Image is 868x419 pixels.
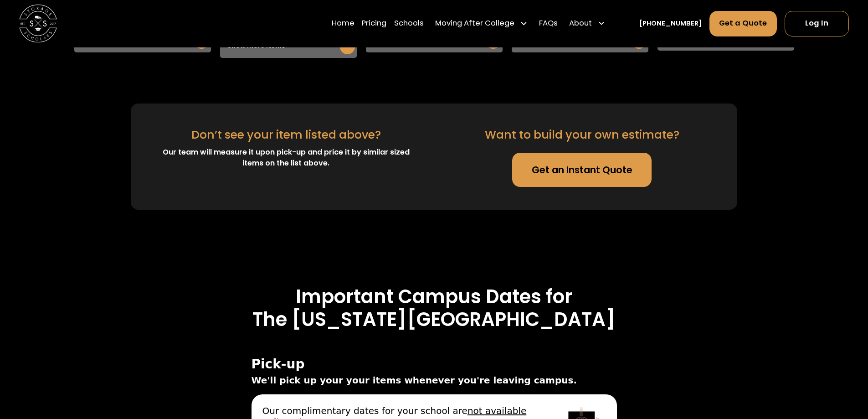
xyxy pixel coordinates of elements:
[252,373,617,387] span: We'll pick up your your items whenever you're leaving campus.
[435,18,514,30] div: Moving After College
[709,11,777,36] a: Get a Quote
[485,126,679,143] div: Want to build your own estimate?
[394,10,424,37] a: Schools
[565,10,609,37] div: About
[785,11,849,36] a: Log In
[92,308,775,331] h3: The [US_STATE][GEOGRAPHIC_DATA]
[539,10,558,37] a: FAQs
[332,10,354,37] a: Home
[639,19,702,29] a: [PHONE_NUMBER]
[252,357,617,372] span: Pick-up
[362,10,386,37] a: Pricing
[512,153,652,187] a: Get an Instant Quote
[19,5,57,42] img: Storage Scholars main logo
[154,147,419,169] div: Our team will measure it upon pick-up and price it by similar sized items on the list above.
[431,10,532,37] div: Moving After College
[569,18,592,30] div: About
[191,126,381,143] div: Don’t see your item listed above?
[92,285,775,308] h3: Important Campus Dates for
